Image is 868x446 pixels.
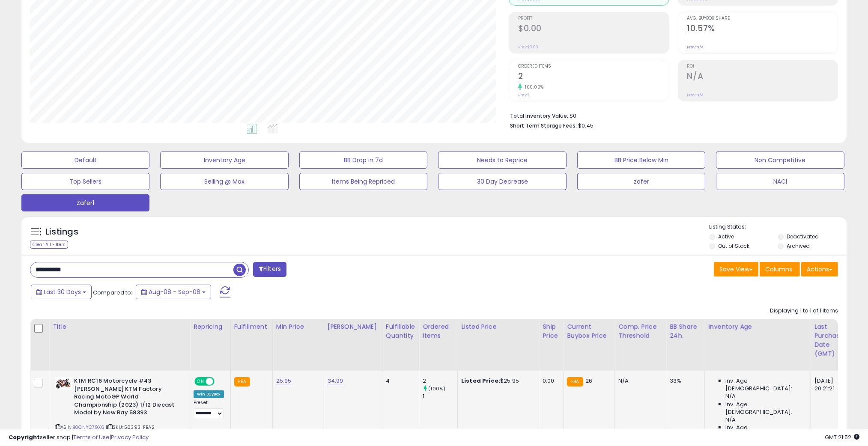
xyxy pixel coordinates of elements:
[670,377,698,385] div: 33%
[53,322,186,331] div: Title
[136,285,211,299] button: Aug-08 - Sep-06
[438,152,566,169] button: Needs to Reprice
[9,433,40,441] strong: Copyright
[21,173,149,190] button: Top Sellers
[518,45,538,50] small: Prev: $0.00
[44,288,81,296] span: Last 30 Days
[234,322,269,331] div: Fulfillment
[518,24,668,35] h2: $0.00
[423,377,457,385] div: 2
[30,241,68,249] div: Clear All Filters
[423,392,457,400] div: 1
[714,262,758,277] button: Save View
[438,173,566,190] button: 30 Day Decrease
[73,433,110,441] a: Terms of Use
[21,194,149,211] button: Zafer1
[518,71,668,83] h2: 2
[725,392,736,400] span: N/A
[687,92,704,98] small: Prev: N/A
[670,322,701,340] div: BB Share 24h.
[719,242,750,250] label: Out of Stock
[687,71,838,83] h2: N/A
[328,377,343,385] a: 34.99
[716,173,844,190] button: NACI
[461,377,500,385] b: Listed Price:
[787,242,810,250] label: Archived
[522,84,544,90] small: 100.00%
[72,424,104,431] a: B0CNYC79X6
[760,262,800,277] button: Columns
[276,322,320,331] div: Min Price
[765,265,792,274] span: Columns
[814,322,846,358] div: Last Purchase Date (GMT)
[299,173,427,190] button: Items Being Repriced
[31,285,92,299] button: Last 30 Days
[725,416,736,424] span: N/A
[543,322,560,340] div: Ship Price
[9,434,149,442] div: seller snap | |
[618,377,659,385] div: N/A
[577,152,705,169] button: BB Price Below Min
[74,377,178,419] b: KTM RC16 Motorcycle #43 [PERSON_NAME] KTM Factory Racing MotoGP World Championship (2023) 1/12 Di...
[567,322,611,340] div: Current Buybox Price
[710,223,847,231] p: Listing States:
[725,424,804,439] span: Inv. Age [DEMOGRAPHIC_DATA]:
[708,322,807,331] div: Inventory Age
[577,173,705,190] button: zafer
[194,322,227,331] div: Repricing
[428,385,445,392] small: (100%)
[461,322,535,331] div: Listed Price
[253,262,286,277] button: Filters
[461,377,532,385] div: $25.95
[770,307,838,315] div: Displaying 1 to 1 of 1 items
[386,377,412,385] div: 4
[687,45,704,50] small: Prev: N/A
[21,152,149,169] button: Default
[518,16,668,21] span: Profit
[825,433,859,441] span: 2025-10-7 21:52 GMT
[386,322,415,340] div: Fulfillable Quantity
[543,377,557,385] div: 0.00
[518,92,529,98] small: Prev: 1
[55,377,72,390] img: 418iJy5p80L._SL40_.jpg
[510,122,577,129] b: Short Term Storage Fees:
[687,64,838,69] span: ROI
[578,122,594,130] span: $0.45
[149,288,200,296] span: Aug-08 - Sep-06
[518,64,668,69] span: Ordered Items
[716,152,844,169] button: Non Competitive
[160,152,288,169] button: Inventory Age
[510,110,832,120] li: $0
[234,377,250,387] small: FBA
[719,233,734,240] label: Active
[687,24,838,35] h2: 10.57%
[725,401,804,416] span: Inv. Age [DEMOGRAPHIC_DATA]:
[725,377,804,392] span: Inv. Age [DEMOGRAPHIC_DATA]:
[585,377,592,385] span: 26
[423,322,454,340] div: Ordered Items
[106,424,155,431] span: | SKU: 58393-FBA2
[567,377,583,387] small: FBA
[195,378,206,385] span: ON
[194,390,224,398] div: Win BuyBox
[111,433,149,441] a: Privacy Policy
[45,226,78,238] h5: Listings
[213,378,227,385] span: OFF
[93,288,132,297] span: Compared to:
[814,377,843,392] div: [DATE] 20:21:21
[687,16,838,21] span: Avg. Buybox Share
[618,322,662,340] div: Comp. Price Threshold
[328,322,379,331] div: [PERSON_NAME]
[801,262,838,277] button: Actions
[510,112,568,119] b: Total Inventory Value:
[299,152,427,169] button: BB Drop in 7d
[160,173,288,190] button: Selling @ Max
[194,400,224,419] div: Preset:
[276,377,292,385] a: 25.95
[787,233,819,240] label: Deactivated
